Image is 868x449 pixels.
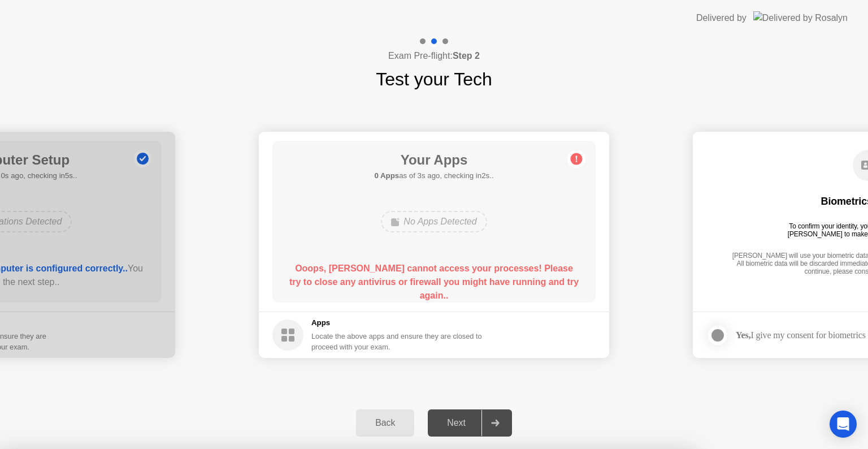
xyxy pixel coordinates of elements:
[376,66,492,93] h1: Test your Tech
[736,330,750,340] strong: Yes,
[830,411,857,438] div: Open Intercom Messenger
[311,331,483,352] div: Locate the above apps and ensure they are closed to proceed with your exam.
[311,317,483,329] h5: Apps
[289,264,579,300] b: Ooops, [PERSON_NAME] cannot access your processes! Please try to close any antivirus or firewall ...
[381,211,487,232] div: No Apps Detected
[696,11,747,25] div: Delivered by
[374,150,493,170] h1: Your Apps
[431,418,481,428] div: Next
[453,51,480,61] b: Step 2
[374,170,493,182] h5: as of 3s ago, checking in2s..
[388,49,480,63] h4: Exam Pre-flight:
[374,171,399,180] b: 0 Apps
[359,418,411,428] div: Back
[753,11,848,24] img: Delivered by Rosalyn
